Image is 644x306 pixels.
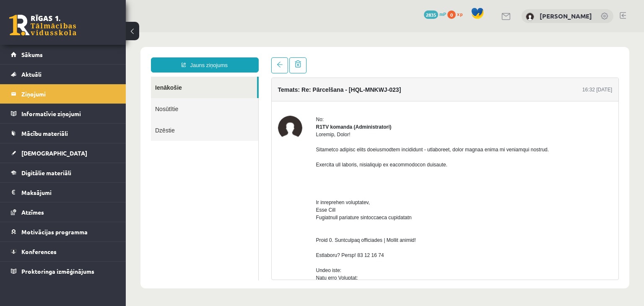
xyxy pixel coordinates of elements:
legend: Informatīvie ziņojumi [21,104,115,123]
a: 2835 mP [424,10,446,17]
a: Sākums [11,45,115,64]
span: Sākums [21,51,43,58]
span: xp [457,10,462,17]
a: Konferences [11,242,115,261]
a: Maksājumi [11,183,115,202]
a: Motivācijas programma [11,222,115,241]
a: Atzīmes [11,202,115,222]
a: Proktoringa izmēģinājums [11,262,115,281]
img: Anete Augšciema [526,13,534,21]
a: 0 xp [447,10,467,17]
a: Aktuāli [11,65,115,84]
h4: Temats: Re: Pārcelšana - [HQL-MNKWJ-023] [152,54,275,61]
span: Aktuāli [21,70,42,78]
span: Atzīmes [21,208,44,216]
legend: Ziņojumi [21,84,115,104]
a: [PERSON_NAME] [540,12,592,20]
span: [DEMOGRAPHIC_DATA] [21,149,87,157]
span: Digitālie materiāli [21,169,71,176]
legend: Maksājumi [21,183,115,202]
span: 2835 [424,10,438,19]
strong: R1TV komanda (Administratori) [190,92,266,98]
a: [DEMOGRAPHIC_DATA] [11,143,115,163]
a: Jauns ziņojums [25,25,133,40]
a: Dzēstie [25,87,132,109]
a: Ziņojumi [11,84,115,104]
a: Informatīvie ziņojumi [11,104,115,123]
span: Konferences [21,248,57,255]
span: Motivācijas programma [21,228,88,236]
a: Mācību materiāli [11,124,115,143]
a: Rīgas 1. Tālmācības vidusskola [9,15,76,36]
div: 16:32 [DATE] [457,54,486,61]
span: Mācību materiāli [21,130,68,137]
span: Proktoringa izmēģinājums [21,267,94,275]
a: Digitālie materiāli [11,163,115,182]
div: No: [190,83,487,91]
img: R1TV komanda [152,83,177,108]
span: 0 [447,10,456,19]
a: Ienākošie [25,44,131,66]
a: Nosūtītie [25,66,132,87]
span: mP [439,10,446,17]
